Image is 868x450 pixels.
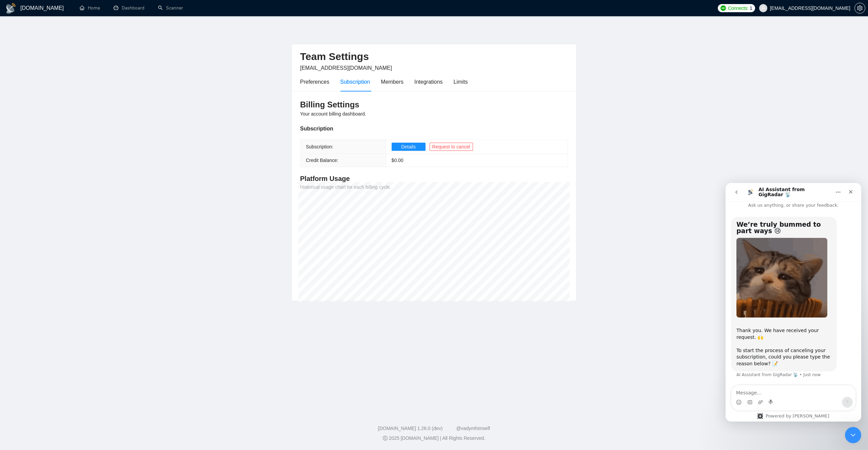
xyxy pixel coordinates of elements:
img: logo [5,3,16,14]
a: searchScanner [158,5,183,11]
a: setting [854,5,865,11]
a: [DOMAIN_NAME] 1.26.0 (dev) [378,426,443,431]
div: Limits [454,78,468,86]
span: 1 [750,4,752,12]
h2: Team Settings [300,50,568,64]
div: 2025 [DOMAIN_NAME] | All Rights Reserved. [5,435,863,442]
span: $ 0.00 [392,158,403,163]
span: Credit Balance: [306,158,338,163]
a: @vadymhimself [456,426,490,431]
iframe: To enrich screen reader interactions, please activate Accessibility in Grammarly extension settings [726,183,861,422]
button: Details [392,143,426,151]
span: Connects: [728,4,748,12]
h3: Billing Settings [300,99,568,110]
span: Request to cancel [432,143,470,150]
div: Integrations [414,78,443,86]
span: Subscription: [306,144,333,149]
span: setting [855,5,865,11]
button: Request to cancel [430,143,473,151]
div: Preferences [300,78,329,86]
div: Subscription [300,124,568,133]
span: Details [401,143,416,150]
span: Your account billing dashboard. [300,111,366,117]
a: dashboardDashboard [114,5,144,11]
div: Subscription [340,78,370,86]
div: Members [381,78,403,86]
span: user [761,6,766,11]
iframe: Intercom live chat [845,427,861,443]
span: [EMAIL_ADDRESS][DOMAIN_NAME] [300,65,392,71]
a: homeHome [80,5,100,11]
span: copyright [383,436,388,441]
button: setting [854,3,865,14]
img: upwork-logo.png [721,5,726,11]
h4: Platform Usage [300,174,568,183]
